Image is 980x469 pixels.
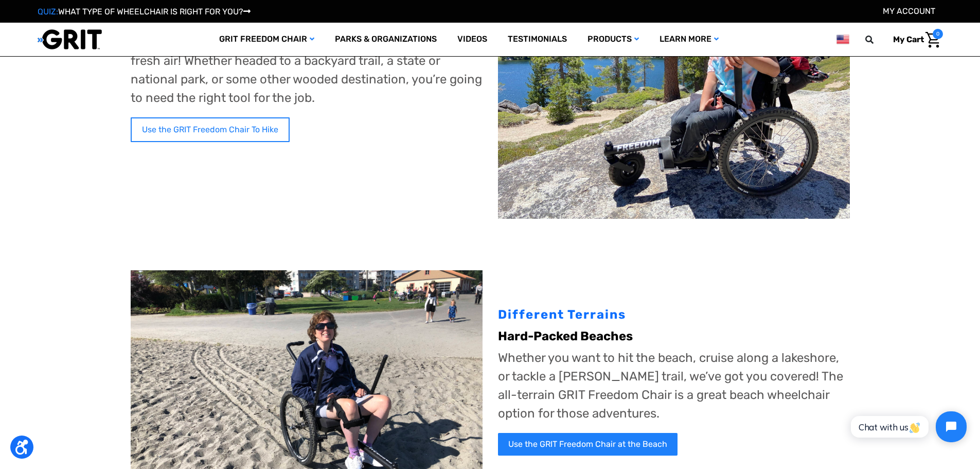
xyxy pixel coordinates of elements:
div: Different Terrains [498,305,850,324]
iframe: Tidio Chat [840,403,975,451]
a: Products [577,23,649,56]
b: Hard-Packed Beaches [498,329,633,343]
span: QUIZ: [38,7,58,16]
span: 0 [933,29,943,39]
span: Phone Number [162,42,218,52]
p: Get outdoors, put the city streets behind you, and enjoy the fresh air! Whether headed to a backy... [131,33,483,107]
a: QUIZ:WHAT TYPE OF WHEELCHAIR IS RIGHT FOR YOU? [38,7,251,16]
a: Videos [447,23,497,56]
a: Parks & Organizations [325,23,447,56]
p: Whether you want to hit the beach, cruise along a lakeshore, or tackle a [PERSON_NAME] trail, we’... [498,349,850,423]
img: us.png [836,33,849,46]
a: Use the GRIT Freedom Chair at the Beach [498,433,678,456]
span: My Cart [893,34,924,44]
img: GRIT All-Terrain Wheelchair and Mobility Equipment [38,29,102,50]
input: Search [870,29,885,50]
a: Learn More [649,23,729,56]
a: Use the GRIT Freedom Chair To Hike [131,117,290,142]
img: Cart [925,32,940,48]
a: Cart with 0 items [885,29,943,50]
a: GRIT Freedom Chair [209,23,325,56]
a: Testimonials [497,23,577,56]
a: Account [883,6,935,16]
